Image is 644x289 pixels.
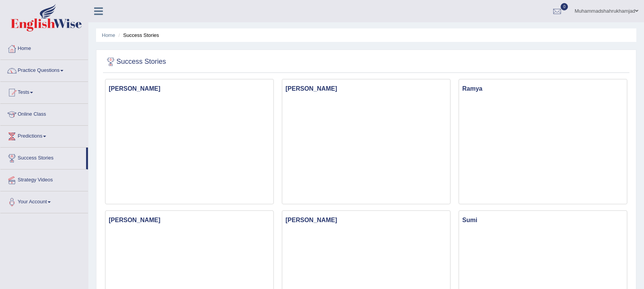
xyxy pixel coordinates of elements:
[0,104,88,123] a: Online Class
[282,215,450,226] h3: [PERSON_NAME]
[0,148,86,167] a: Success Stories
[0,126,88,145] a: Predictions
[102,32,115,38] a: Home
[0,82,88,101] a: Tests
[561,3,568,10] span: 0
[0,169,88,189] a: Strategy Videos
[106,83,273,94] h3: [PERSON_NAME]
[0,38,88,57] a: Home
[116,32,159,39] li: Success Stories
[106,215,273,226] h3: [PERSON_NAME]
[459,215,627,226] h3: Sumi
[282,83,450,94] h3: [PERSON_NAME]
[0,191,88,211] a: Your Account
[459,83,627,94] h3: Ramya
[105,56,166,68] h2: Success Stories
[0,60,88,79] a: Practice Questions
